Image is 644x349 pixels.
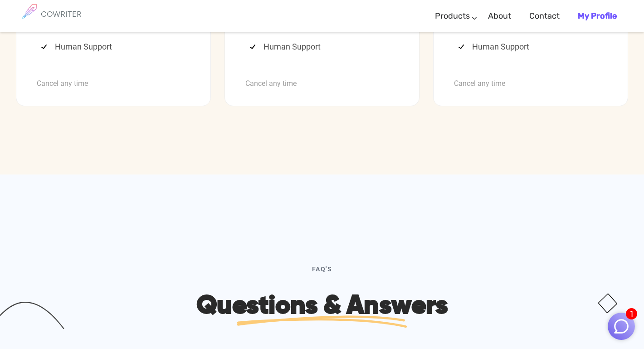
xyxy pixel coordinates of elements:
[529,3,560,30] a: Contact
[41,37,190,56] li: Human Support
[250,37,399,56] li: Human Support
[454,64,607,90] div: Cancel any time
[459,37,607,56] li: Human Support
[626,308,637,319] span: 1
[613,318,630,335] img: Close chat
[196,288,448,321] span: Questions & Answers
[608,313,635,340] button: 1
[37,64,190,90] div: Cancel any time
[488,3,511,30] a: About
[245,64,399,90] div: Cancel any time
[435,3,470,30] a: Products
[578,11,617,21] b: My Profile
[41,10,82,18] h6: COWRITER
[597,293,618,314] img: shape
[178,265,467,280] h6: FAQ's
[578,3,617,30] a: My Profile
